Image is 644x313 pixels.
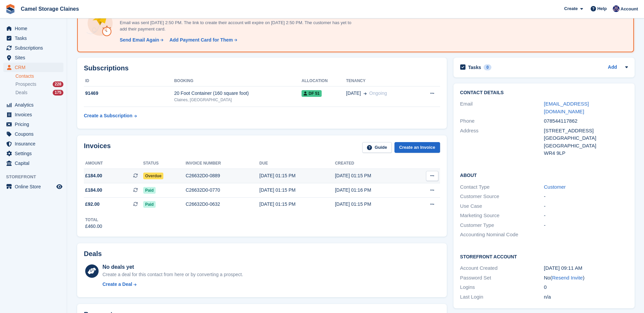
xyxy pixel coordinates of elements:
span: Storefront [6,174,67,180]
span: £92.00 [85,201,100,208]
th: Invoice number [185,158,259,169]
span: Insurance [15,139,55,148]
div: [GEOGRAPHIC_DATA] [544,134,628,142]
a: menu [3,129,63,139]
span: Prospects [15,81,36,87]
span: Home [15,24,55,33]
img: stora-icon-8386f47178a22dfd0bd8f6a31ec36ba5ce8667c1dd55bd0f319d3a0aa187defe.svg [5,4,15,14]
div: Total [85,217,102,223]
th: Booking [174,76,302,86]
span: [DATE] [346,90,361,97]
a: Camel Storage Claines [18,3,82,14]
div: [DATE] 01:16 PM [335,187,411,194]
div: n/a [544,293,628,301]
div: [DATE] 01:15 PM [259,172,335,179]
a: Guide [362,142,392,153]
img: Rod [613,5,620,12]
span: Sites [15,53,55,62]
div: 0 [484,64,491,70]
a: menu [3,120,63,129]
span: Tasks [15,34,55,43]
span: Invoices [15,110,55,119]
th: Status [143,158,186,169]
div: Use Case [460,202,544,210]
div: - [544,222,628,229]
div: [STREET_ADDRESS] [544,127,628,135]
a: [EMAIL_ADDRESS][DOMAIN_NAME] [544,101,589,114]
h2: Contact Details [460,90,628,96]
a: Create a Subscription [84,110,137,122]
span: Subscriptions [15,43,55,53]
div: - [544,193,628,200]
a: Deals 175 [15,89,63,96]
div: [DATE] 01:15 PM [259,201,335,208]
a: menu [3,110,63,119]
h2: Deals [84,250,102,258]
div: Password Set [460,274,544,282]
h2: Storefront Account [460,253,628,260]
div: 91469 [84,90,174,97]
h2: About [460,172,628,178]
a: Create an Invoice [394,142,440,153]
span: Settings [15,149,55,158]
a: menu [3,159,63,168]
a: Prospects 228 [15,81,63,88]
div: 228 [53,81,63,87]
div: Create a Deal [102,281,132,288]
a: menu [3,24,63,33]
th: Due [259,158,335,169]
div: Logins [460,284,544,291]
div: £460.00 [85,223,102,230]
span: Help [597,5,607,12]
div: Create a Subscription [84,112,132,119]
div: Contact Type [460,183,544,191]
th: Amount [84,158,143,169]
a: Create a Deal [102,281,243,288]
span: Analytics [15,100,55,110]
a: Add [608,64,617,71]
span: Pricing [15,120,55,129]
div: Add Payment Card for Them [169,37,233,44]
span: ( ) [550,275,585,280]
a: Contacts [15,73,63,79]
div: No deals yet [102,263,243,271]
a: menu [3,63,63,72]
div: [GEOGRAPHIC_DATA] [544,142,628,150]
th: Allocation [302,76,346,86]
div: Last Login [460,293,544,301]
a: menu [3,53,63,62]
div: 0 [544,284,628,291]
div: Phone [460,117,544,125]
a: menu [3,43,63,53]
th: Tenancy [346,76,416,86]
div: No [544,274,628,282]
div: 175 [53,90,63,96]
div: Email [460,100,544,115]
div: Customer Source [460,193,544,200]
span: £184.00 [85,172,102,179]
div: [DATE] 01:15 PM [259,187,335,194]
h2: Subscriptions [84,64,440,72]
div: Customer Type [460,222,544,229]
a: menu [3,149,63,158]
span: Capital [15,159,55,168]
span: Deals [15,89,28,96]
p: Email was sent [DATE] 2:50 PM. The link to create their account will expire on [DATE] 2:50 PM. Th... [117,19,352,33]
span: Ongoing [369,90,387,96]
th: Created [335,158,411,169]
span: Coupons [15,129,55,139]
div: Create a deal for this contact from here or by converting a prospect. [102,271,243,278]
div: Account Created [460,264,544,272]
div: [DATE] 01:15 PM [335,172,411,179]
span: Create [564,5,578,12]
div: Accounting Nominal Code [460,231,544,239]
a: menu [3,34,63,43]
div: - [544,202,628,210]
div: Marketing Source [460,212,544,220]
div: C26632D0-0632 [185,201,259,208]
div: Claines, [GEOGRAPHIC_DATA] [174,97,302,103]
div: [DATE] 01:15 PM [335,201,411,208]
div: C26632D0-0770 [185,187,259,194]
div: 078544117862 [544,117,628,125]
a: menu [3,139,63,148]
